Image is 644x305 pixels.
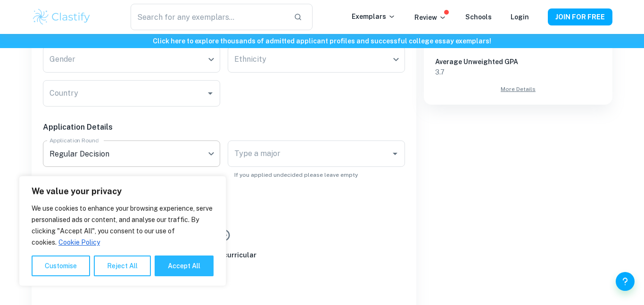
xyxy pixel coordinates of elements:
[465,13,492,21] a: Schools
[435,57,601,67] h6: Average Unweighted GPA
[616,272,635,291] button: Help and Feedback
[32,256,90,276] button: Customise
[50,136,99,144] label: Application Round
[548,8,612,25] button: JOIN FOR FREE
[43,140,220,167] div: Regular Decision
[19,176,226,286] div: We value your privacy
[155,256,214,276] button: Accept All
[352,11,396,22] p: Exemplars
[43,122,405,133] h6: Application Details
[32,203,214,248] p: We use cookies to enhance your browsing experience, serve personalised ads or content, and analys...
[414,12,446,23] p: Review
[435,67,601,77] p: 3.7
[234,171,398,179] p: If you applied undecided please leave empty
[32,186,214,197] p: We value your privacy
[435,85,601,93] a: More Details
[94,256,151,276] button: Reject All
[58,238,100,247] a: Cookie Policy
[204,87,217,100] button: Open
[32,8,91,26] img: Clastify logo
[388,147,402,160] button: Open
[511,13,529,21] a: Login
[2,36,642,46] h6: Click here to explore thousands of admitted applicant profiles and successful college essay exemp...
[131,4,286,30] input: Search for any exemplars...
